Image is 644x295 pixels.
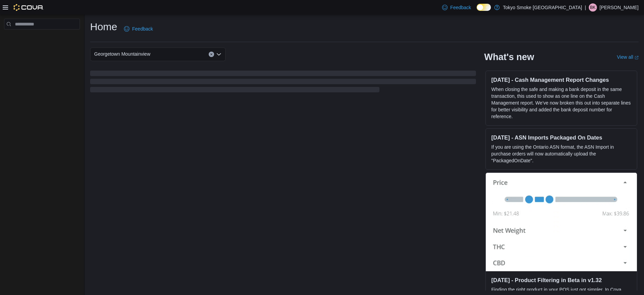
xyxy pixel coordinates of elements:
[585,3,586,12] p: |
[635,56,639,60] svg: External link
[90,20,117,34] h1: Home
[450,4,471,11] span: Feedback
[491,277,631,283] h3: [DATE] - Product Filtering in Beta in v1.32
[491,76,631,83] h3: [DATE] - Cash Management Report Changes
[121,22,155,36] a: Feedback
[90,72,476,94] span: Loading
[491,134,631,141] h3: [DATE] - ASN Imports Packaged On Dates
[216,52,222,57] button: Open list of options
[600,3,639,12] p: [PERSON_NAME]
[617,54,639,60] a: View allExternal link
[209,52,214,57] button: Clear input
[590,3,596,12] span: BK
[589,3,597,12] div: Bonnie Kissoon
[477,4,491,11] input: Dark Mode
[4,31,80,47] nav: Complex example
[94,50,150,58] span: Georgetown Mountainview
[503,3,582,12] p: Tokyo Smoke [GEOGRAPHIC_DATA]
[132,25,153,32] span: Feedback
[439,1,474,14] a: Feedback
[14,4,44,11] img: Cova
[491,86,631,120] p: When closing the safe and making a bank deposit in the same transaction, this used to show as one...
[491,144,631,164] p: If you are using the Ontario ASN format, the ASN Import in purchase orders will now automatically...
[484,52,534,62] h2: What's new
